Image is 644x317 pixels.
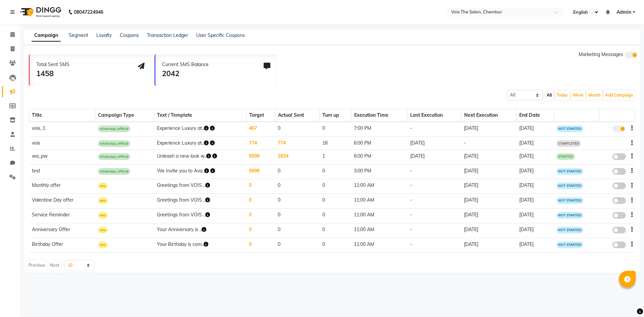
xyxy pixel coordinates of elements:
button: Today [555,91,570,100]
th: Title [29,109,95,122]
img: logo [17,3,63,21]
span: COMPLETED [556,140,581,147]
label: false [612,242,626,248]
td: [DATE] [461,223,517,238]
span: NOT STARTED [556,212,583,219]
th: Text / Template [154,109,247,122]
th: End Date [517,109,554,122]
span: sms [98,182,108,189]
th: Last Execution [408,109,462,122]
td: [DATE] [408,137,462,150]
td: Greetings from VOIS .. [154,194,247,209]
span: NOT STARTED [556,227,583,233]
td: 0 [246,208,275,223]
td: - [408,194,462,209]
td: [DATE] [517,137,554,150]
div: Total Sent SMS [36,61,69,68]
span: whatsapp_official [98,168,130,175]
td: 774 [246,137,275,150]
td: 0 [275,223,319,238]
label: false [612,212,626,219]
th: Next Execution [461,109,517,122]
td: 11:00 AM [351,208,408,223]
td: 0 [275,194,319,209]
td: [DATE] [461,238,517,253]
td: [DATE] [517,223,554,238]
td: 1 [320,150,351,164]
span: STARTED [556,153,575,160]
td: 0 [275,238,319,253]
label: false [612,182,626,189]
td: [DATE] [461,208,517,223]
td: 0 [320,238,351,253]
td: - [408,122,462,137]
button: Week [571,91,585,100]
td: 11:00 AM [351,194,408,209]
td: Greetings from VOIS .. [154,179,247,194]
td: [DATE] [517,179,554,194]
a: Segment [69,32,88,38]
a: Coupons [120,32,139,38]
td: 9996 [246,150,275,164]
th: Actual Sent [275,109,319,122]
td: - [461,137,517,150]
label: true [612,125,626,132]
td: Your Birthday is com.. [154,238,247,253]
td: 2834 [275,150,319,164]
td: test [29,164,95,179]
td: - [408,238,462,253]
span: Admin [616,9,631,16]
td: 9996 [246,164,275,179]
th: Execution Time [351,109,408,122]
a: Loyalty [96,32,112,38]
td: 7:00 PM [351,122,408,137]
td: - [408,164,462,179]
span: NOT STARTED [556,182,583,189]
span: sms [98,197,108,204]
span: NOT STARTED [556,242,583,248]
span: NOT STARTED [556,168,583,175]
td: 0 [320,122,351,137]
td: [DATE] [517,238,554,253]
iframe: chat widget [616,290,637,310]
th: Turn up [320,109,351,122]
span: sms [98,227,108,233]
td: We Invite you to Ava.. [154,164,247,179]
td: 0 [320,194,351,209]
td: [DATE] [517,122,554,137]
th: Campaign Type [95,109,154,122]
button: Add Campaign [603,91,635,100]
span: NOT STARTED [556,125,583,132]
span: whatsapp_official [98,125,130,132]
td: 0 [320,223,351,238]
td: 11:00 AM [351,238,408,253]
td: - [408,179,462,194]
span: Marketing Messages [579,51,623,57]
td: [DATE] [408,150,462,164]
td: 0 [246,238,275,253]
td: Unleash a new look w.. [154,150,247,164]
td: 0 [246,194,275,209]
td: 11:00 AM [351,179,408,194]
td: 6:00 PM [351,137,408,150]
td: 3:00 PM [351,164,408,179]
td: 16 [320,137,351,150]
b: 08047224946 [74,3,103,21]
span: NOT STARTED [556,197,583,204]
td: vois [29,137,95,150]
td: 6:00 PM [351,150,408,164]
a: User Specific Coupons [196,32,245,38]
td: 0 [320,164,351,179]
td: Birthday Offer [29,238,95,253]
td: 0 [275,208,319,223]
td: [DATE] [517,208,554,223]
a: Campaign [32,30,61,42]
td: [DATE] [461,179,517,194]
td: Greetings from VOIS .. [154,208,247,223]
td: - [408,223,462,238]
a: Transaction Ledger [147,32,188,38]
td: 0 [320,179,351,194]
td: [DATE] [517,194,554,209]
td: [DATE] [517,150,554,164]
td: 0 [320,208,351,223]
